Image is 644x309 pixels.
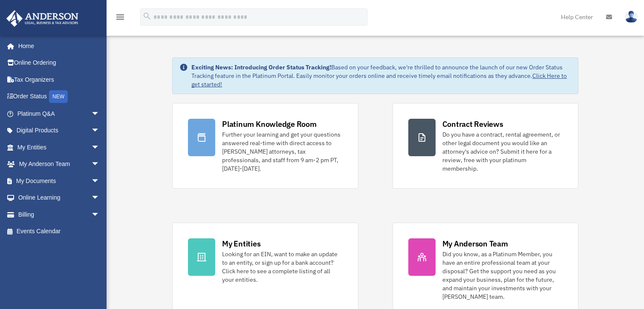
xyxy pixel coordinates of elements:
[115,15,125,22] a: menu
[6,206,113,223] a: Billingarrow_drop_down
[91,206,108,223] span: arrow_drop_down
[6,71,113,88] a: Tax Organizers
[6,139,113,156] a: My Entitiesarrow_drop_down
[6,223,113,240] a: Events Calendar
[442,130,563,173] div: Do you have a contract, rental agreement, or other legal document you would like an attorney's ad...
[393,103,578,189] a: Contract Reviews Do you have a contract, rental agreement, or other legal document you would like...
[191,72,567,88] a: Click Here to get started!
[222,250,342,284] div: Looking for an EIN, want to make an update to an entity, or sign up for a bank account? Click her...
[191,63,571,89] div: Based on your feedback, we're thrilled to announce the launch of our new Order Status Tracking fe...
[6,88,113,106] a: Order StatusNEW
[115,12,125,22] i: menu
[6,105,113,122] a: Platinum Q&Aarrow_drop_down
[6,37,108,54] a: Home
[142,11,152,21] i: search
[4,10,81,27] img: Anderson Advisors Platinum Portal
[49,90,68,103] div: NEW
[91,122,108,140] span: arrow_drop_down
[6,156,113,173] a: My Anderson Teamarrow_drop_down
[172,103,358,189] a: Platinum Knowledge Room Further your learning and get your questions answered real-time with dire...
[91,139,108,156] span: arrow_drop_down
[222,130,342,173] div: Further your learning and get your questions answered real-time with direct access to [PERSON_NAM...
[91,105,108,123] span: arrow_drop_down
[191,63,331,71] strong: Exciting News: Introducing Order Status Tracking!
[6,54,113,72] a: Online Ordering
[442,238,508,249] div: My Anderson Team
[91,172,108,190] span: arrow_drop_down
[442,119,503,129] div: Contract Reviews
[6,189,113,206] a: Online Learningarrow_drop_down
[6,122,113,139] a: Digital Productsarrow_drop_down
[222,119,317,129] div: Platinum Knowledge Room
[91,189,108,207] span: arrow_drop_down
[91,156,108,173] span: arrow_drop_down
[222,238,260,249] div: My Entities
[625,11,638,23] img: User Pic
[6,172,113,189] a: My Documentsarrow_drop_down
[442,250,563,301] div: Did you know, as a Platinum Member, you have an entire professional team at your disposal? Get th...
